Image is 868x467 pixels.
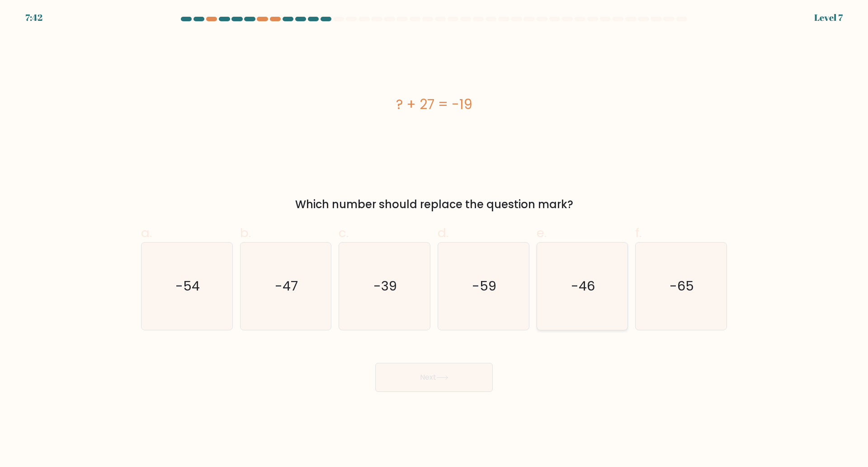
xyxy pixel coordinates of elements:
div: ? + 27 = -19 [141,94,727,114]
text: -59 [472,277,496,295]
span: f. [635,224,642,242]
span: b. [240,224,251,242]
div: 7:42 [25,11,42,24]
span: d. [438,224,448,242]
span: a. [141,224,152,242]
text: -47 [275,277,298,295]
text: -46 [571,277,595,295]
text: -39 [374,277,397,295]
div: Level 7 [814,11,843,24]
text: -65 [670,277,694,295]
button: Next [375,363,493,392]
span: c. [339,224,349,242]
span: e. [537,224,547,242]
div: Which number should replace the question mark? [146,196,722,213]
text: -54 [175,277,200,295]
